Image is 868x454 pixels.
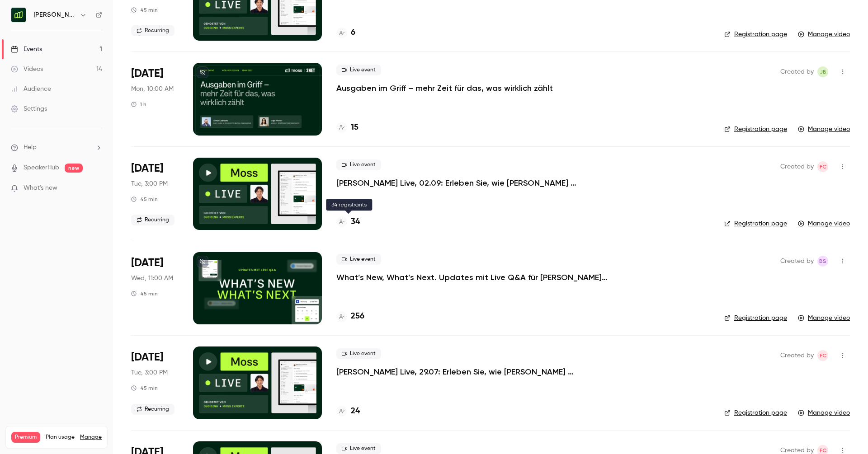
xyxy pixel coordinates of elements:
span: Plan usage [46,434,75,441]
img: Moss (DE) [11,8,26,22]
div: Sep 2 Tue, 3:00 PM (Europe/Berlin) [131,158,179,230]
span: Recurring [131,215,175,225]
span: Live event [336,348,381,359]
span: Wed, 11:00 AM [131,274,173,283]
span: [DATE] [131,161,163,176]
span: Recurring [131,25,175,36]
span: [DATE] [131,66,163,81]
a: Registration page [724,219,787,228]
a: Manage video [798,408,850,417]
a: 34 [336,216,360,228]
div: Jul 30 Wed, 11:00 AM (Europe/Berlin) [131,252,179,324]
span: What's new [24,183,57,193]
div: 45 min [131,290,158,297]
a: SpeakerHub [24,163,59,173]
span: FC [820,350,826,361]
span: Tue, 3:00 PM [131,179,168,188]
a: Registration page [724,408,787,417]
span: JB [820,66,826,77]
span: Ben Smith [817,256,828,267]
a: Manage video [798,30,850,39]
span: Created by [780,66,814,77]
div: Sep 22 Mon, 10:00 AM (Europe/Berlin) [131,63,179,135]
span: [DATE] [131,350,163,365]
span: FC [820,161,826,172]
h6: [PERSON_NAME] ([GEOGRAPHIC_DATA]) [33,10,76,19]
a: Manage [80,434,102,441]
a: Registration page [724,30,787,39]
span: Jara Bockx [817,66,828,77]
a: Ausgaben im Griff – mehr Zeit für das, was wirklich zählt [336,83,553,94]
span: Premium [11,432,40,443]
span: Created by [780,350,814,361]
span: Live event [336,254,381,265]
span: BS [819,256,826,267]
span: Felicity Cator [817,161,828,172]
h4: 34 [351,216,360,228]
div: Jul 29 Tue, 3:00 PM (Europe/Berlin) [131,346,179,419]
div: Settings [11,104,47,113]
span: new [65,164,83,173]
li: help-dropdown-opener [11,143,102,152]
a: 24 [336,405,360,417]
a: Manage video [798,314,850,323]
a: Registration page [724,314,787,323]
a: 15 [336,122,359,134]
h4: 15 [351,122,359,134]
a: [PERSON_NAME] Live, 02.09: Erleben Sie, wie [PERSON_NAME] Ausgabenmanagement automatisiert [336,178,608,188]
span: Mon, 10:00 AM [131,84,174,94]
a: [PERSON_NAME] Live, 29.07: Erleben Sie, wie [PERSON_NAME] Ausgabenmanagement automatisiert [336,366,608,377]
div: Events [11,45,42,54]
span: Felicity Cator [817,350,828,361]
a: Manage video [798,125,850,134]
span: Help [24,143,37,152]
div: 1 h [131,101,146,108]
a: Manage video [798,219,850,228]
a: 256 [336,310,364,323]
div: Audience [11,84,51,94]
span: [DATE] [131,256,163,270]
a: 6 [336,27,355,39]
span: Live event [336,443,381,454]
div: 45 min [131,384,158,392]
a: Registration page [724,125,787,134]
a: What’s New, What’s Next. Updates mit Live Q&A für [PERSON_NAME] Kunden. [336,272,608,283]
span: Live event [336,159,381,170]
span: Live event [336,65,381,75]
h4: 24 [351,405,360,417]
span: Created by [780,161,814,172]
div: Videos [11,65,43,74]
h4: 256 [351,310,364,323]
h4: 6 [351,27,355,39]
iframe: Noticeable Trigger [91,184,102,192]
span: Created by [780,256,814,267]
div: 45 min [131,196,158,203]
span: Tue, 3:00 PM [131,368,168,377]
div: 45 min [131,6,158,14]
span: Recurring [131,404,175,415]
